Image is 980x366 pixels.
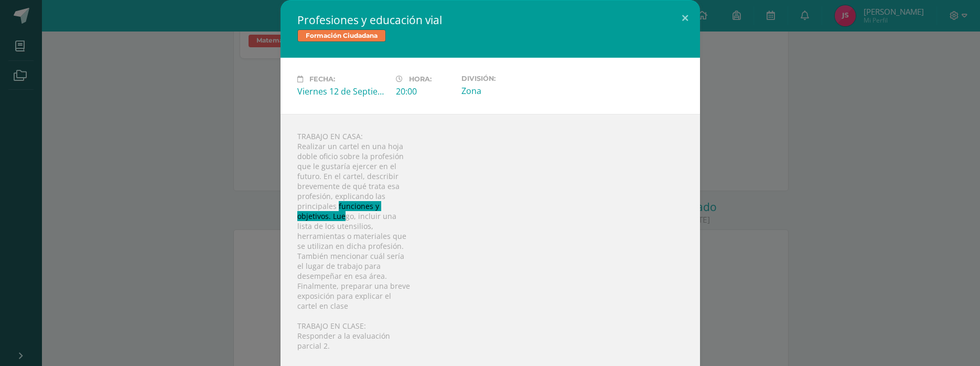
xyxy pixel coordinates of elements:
div: Zona [461,85,552,97]
div: Viernes 12 de Septiembre [297,86,387,97]
div: 20:00 [396,86,453,97]
span: Formación Ciudadana [297,29,386,42]
span: Fecha: [309,75,335,83]
h2: Profesiones y educación vial [297,13,683,27]
span: Hora: [409,75,432,83]
label: División: [461,75,552,82]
